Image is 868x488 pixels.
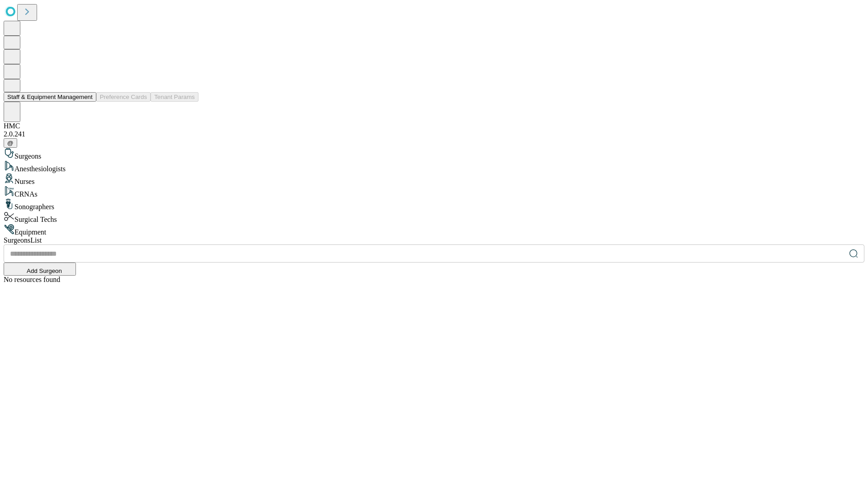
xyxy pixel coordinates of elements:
[4,224,864,236] div: Equipment
[4,276,864,284] div: No resources found
[4,138,17,148] button: @
[7,140,14,146] span: @
[151,92,198,102] button: Tenant Params
[4,186,864,198] div: CRNAs
[4,160,864,173] div: Anesthesiologists
[4,122,864,130] div: HMC
[4,236,864,244] div: Surgeons List
[4,263,76,276] button: Add Surgeon
[4,130,864,138] div: 2.0.241
[27,267,62,274] span: Add Surgeon
[96,92,151,102] button: Preference Cards
[4,148,864,160] div: Surgeons
[4,173,864,186] div: Nurses
[4,198,864,211] div: Sonographers
[4,92,96,102] button: Staff & Equipment Management
[4,211,864,224] div: Surgical Techs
